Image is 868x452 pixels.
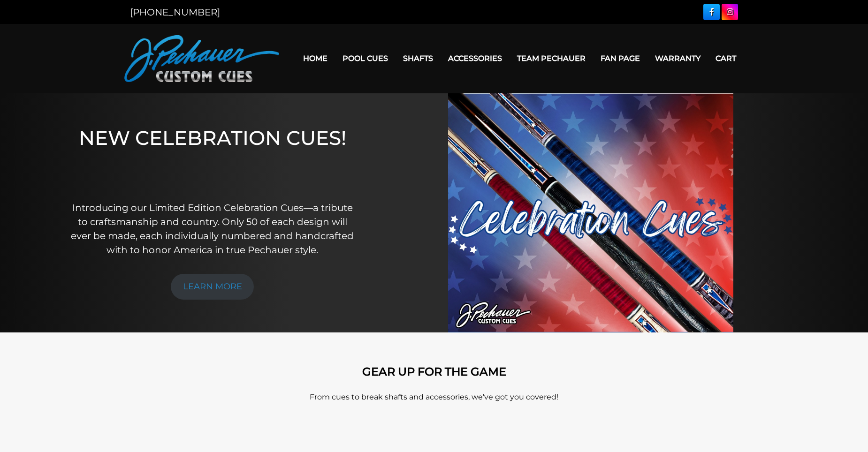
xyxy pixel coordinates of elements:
[593,46,647,70] a: Fan Page
[70,126,355,188] h1: NEW CELEBRATION CUES!
[396,46,441,70] a: Shafts
[171,274,254,300] a: LEARN MORE
[124,35,279,82] img: Pechauer Custom Cues
[708,46,744,70] a: Cart
[362,365,506,378] strong: GEAR UP FOR THE GAME
[647,46,708,70] a: Warranty
[167,392,701,403] p: From cues to break shafts and accessories, we’ve got you covered!
[510,46,593,70] a: Team Pechauer
[130,7,220,18] a: [PHONE_NUMBER]
[296,46,335,70] a: Home
[70,201,355,257] p: Introducing our Limited Edition Celebration Cues—a tribute to craftsmanship and country. Only 50 ...
[441,46,510,70] a: Accessories
[335,46,396,70] a: Pool Cues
